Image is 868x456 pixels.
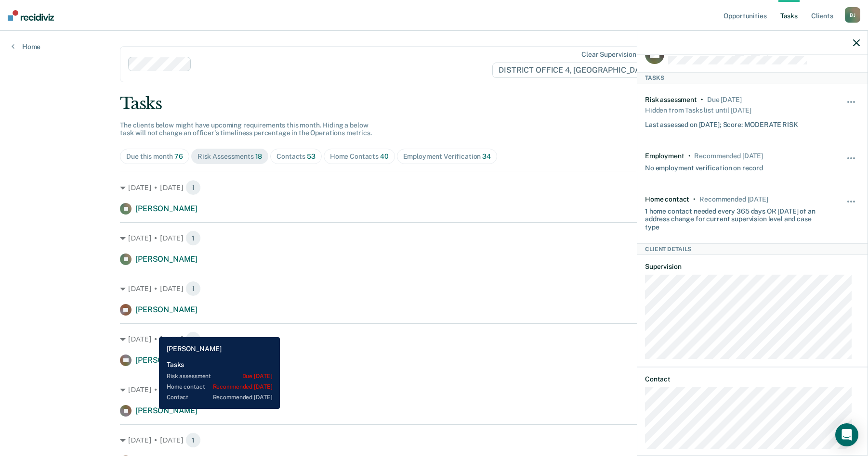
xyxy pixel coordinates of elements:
div: [DATE] • [DATE] [120,281,748,296]
span: 1 [185,432,201,448]
div: [DATE] • [DATE] [120,230,748,246]
div: Hidden from Tasks list until [DATE] [645,103,751,117]
div: Employment [645,152,684,160]
span: [PERSON_NAME] [135,204,197,213]
div: [DATE] • [DATE] [120,331,748,347]
div: Risk assessment [645,96,697,104]
div: No employment verification on record [645,160,763,172]
div: Open Intercom Messenger [835,423,858,446]
div: Clear supervision officers [581,51,663,59]
span: 1 [185,331,201,347]
span: [PERSON_NAME] [135,406,197,415]
div: Home Contacts [330,152,389,161]
span: [PERSON_NAME] [135,355,197,365]
div: Last assessed on [DATE]; Score: MODERATE RISK [645,117,798,129]
span: [PERSON_NAME] [135,254,197,264]
span: 1 [185,180,201,195]
img: Recidiviz [8,10,54,21]
div: • [688,152,691,160]
div: Risk Assessments [197,152,262,161]
div: • [693,195,696,203]
div: Tasks [637,72,868,84]
span: 40 [380,152,389,160]
div: Employment Verification [403,152,491,161]
span: [PERSON_NAME] [135,305,197,314]
a: Home [12,42,40,51]
span: 76 [174,152,183,160]
span: 18 [255,152,263,160]
div: Due 5 years ago [707,96,742,104]
div: 1 home contact needed every 365 days OR [DATE] of an address change for current supervision level... [645,203,824,231]
div: B J [845,7,860,23]
div: Recommended in 15 days [699,195,768,203]
span: 53 [307,152,316,160]
span: 1 [185,230,201,246]
div: [DATE] • [DATE] [120,432,748,448]
div: Recommended in 15 days [694,152,763,160]
div: Contacts [276,152,316,161]
span: 34 [482,152,491,160]
span: 1 [185,281,201,296]
dt: Contact [645,375,860,383]
div: Client Details [637,243,868,255]
div: • [701,96,703,104]
div: [DATE] • [DATE] [120,180,748,195]
dt: Supervision [645,263,860,271]
div: [DATE] • [DATE] [120,382,748,397]
span: DISTRICT OFFICE 4, [GEOGRAPHIC_DATA] [492,63,665,78]
div: Tasks [120,94,748,114]
span: The clients below might have upcoming requirements this month. Hiding a below task will not chang... [120,121,372,137]
div: Home contact [645,195,689,203]
span: 1 [185,382,201,397]
div: Due this month [126,152,183,161]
